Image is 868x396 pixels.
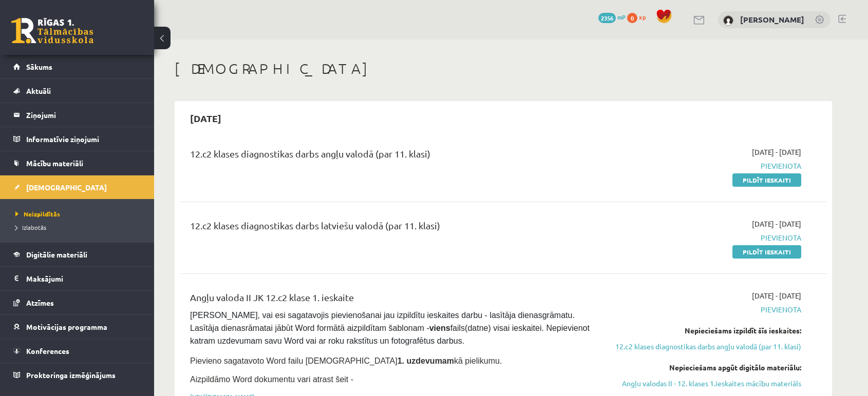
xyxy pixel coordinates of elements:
[26,183,107,192] span: [DEMOGRAPHIC_DATA]
[752,219,801,229] span: [DATE] - [DATE]
[26,86,51,95] span: Aktuāli
[13,103,141,127] a: Ziņojumi
[26,62,52,71] span: Sākums
[13,127,141,151] a: Informatīvie ziņojumi
[26,159,83,168] span: Mācību materiāli
[608,161,801,171] span: Pievienota
[608,378,801,389] a: Angļu valodas II - 12. klases 1.ieskaites mācību materiāls
[429,324,450,332] strong: viens
[608,341,801,352] a: 12.c2 klases diagnostikas darbs angļu valodā (par 11. klasi)
[26,250,87,259] span: Digitālie materiāli
[15,223,144,232] a: Izlabotās
[190,290,592,309] div: Angļu valoda II JK 12.c2 klase 1. ieskaite
[723,15,733,26] img: Jekaterina Zeļeņina
[13,339,141,363] a: Konferences
[732,245,801,259] a: Pildīt ieskaiti
[627,13,637,23] span: 0
[11,18,93,44] a: Rīgas 1. Tālmācības vidusskola
[26,322,107,331] span: Motivācijas programma
[190,375,353,384] span: Aizpildāmo Word dokumentu vari atrast šeit -
[180,106,232,130] h2: [DATE]
[13,363,141,387] a: Proktoringa izmēģinājums
[752,290,801,301] span: [DATE] - [DATE]
[608,362,801,373] div: Nepieciešams apgūt digitālo materiālu:
[13,175,141,199] a: [DEMOGRAPHIC_DATA]
[740,14,804,25] a: [PERSON_NAME]
[175,60,832,77] h1: [DEMOGRAPHIC_DATA]
[608,304,801,315] span: Pievienota
[13,79,141,103] a: Aktuāli
[639,13,646,21] span: xp
[608,325,801,336] div: Nepieciešams izpildīt šīs ieskaites:
[617,13,626,21] span: mP
[627,13,651,21] a: 0 xp
[598,13,626,21] a: 2356 mP
[15,210,60,218] span: Neizpildītās
[732,173,801,187] a: Pildīt ieskaiti
[26,103,141,127] legend: Ziņojumi
[13,315,141,339] a: Motivācijas programma
[26,127,141,151] legend: Informatīvie ziņojumi
[26,267,141,290] legend: Maksājumi
[190,357,502,365] span: Pievieno sagatavoto Word failu [DEMOGRAPHIC_DATA] kā pielikumu.
[608,232,801,243] span: Pievienota
[26,298,54,307] span: Atzīmes
[13,55,141,78] a: Sākums
[190,219,592,237] div: 12.c2 klases diagnostikas darbs latviešu valodā (par 11. klasi)
[13,291,141,314] a: Atzīmes
[752,147,801,157] span: [DATE] - [DATE]
[13,151,141,175] a: Mācību materiāli
[15,223,46,231] span: Izlabotās
[26,346,69,355] span: Konferences
[190,147,592,166] div: 12.c2 klases diagnostikas darbs angļu valodā (par 11. klasi)
[13,243,141,266] a: Digitālie materiāli
[190,311,592,345] span: [PERSON_NAME], vai esi sagatavojis pievienošanai jau izpildītu ieskaites darbu - lasītāja dienasg...
[398,357,454,365] strong: 1. uzdevumam
[598,13,616,23] span: 2356
[15,209,144,219] a: Neizpildītās
[26,370,116,380] span: Proktoringa izmēģinājums
[13,267,141,290] a: Maksājumi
